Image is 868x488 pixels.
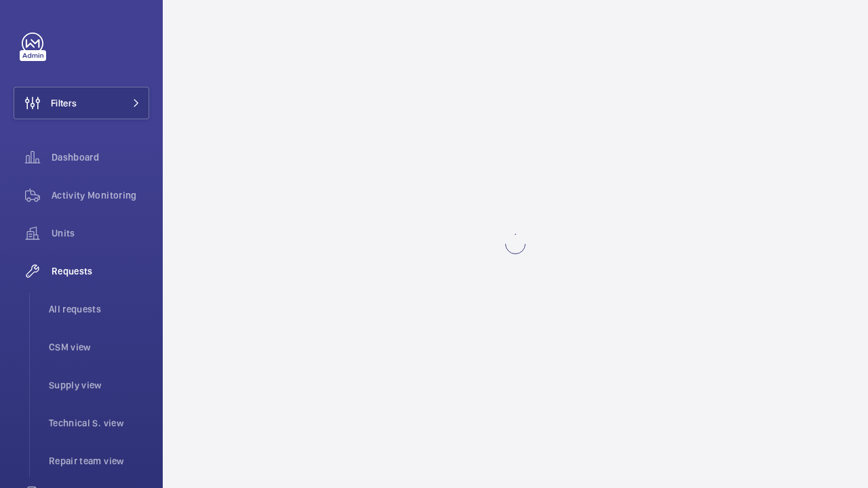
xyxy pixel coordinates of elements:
[52,226,149,240] span: Units
[49,302,149,316] span: All requests
[52,188,149,202] span: Activity Monitoring
[52,264,149,278] span: Requests
[49,340,149,354] span: CSM view
[49,454,149,468] span: Repair team view
[49,416,149,430] span: Technical S. view
[14,87,149,119] button: Filters
[52,150,149,164] span: Dashboard
[49,378,149,392] span: Supply view
[51,96,77,110] span: Filters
